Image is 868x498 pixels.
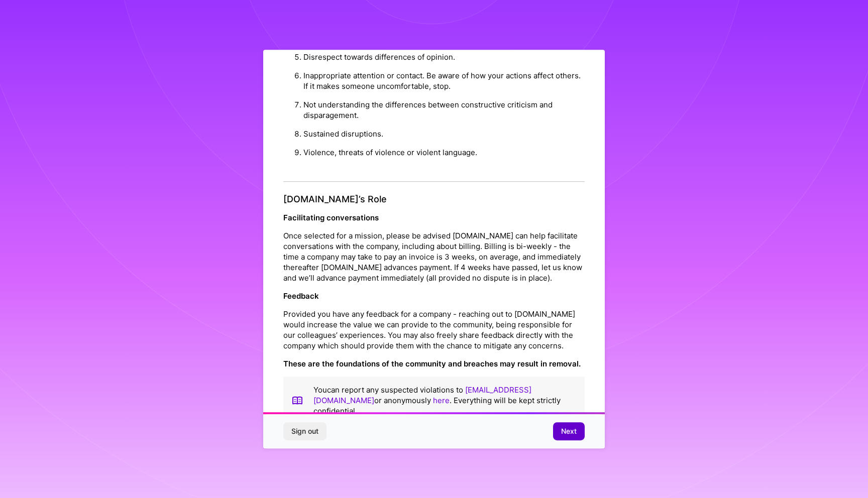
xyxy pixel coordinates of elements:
span: Sign out [291,426,318,436]
strong: Facilitating conversations [283,213,379,223]
li: Violence, threats of violence or violent language. [303,143,585,162]
li: Disrespect towards differences of opinion. [303,48,585,66]
img: book icon [291,385,303,417]
li: Inappropriate attention or contact. Be aware of how your actions affect others. If it makes someo... [303,66,585,95]
button: Sign out [283,422,327,440]
a: here [433,396,450,406]
p: Once selected for a mission, please be advised [DOMAIN_NAME] can help facilitate conversations wi... [283,231,585,284]
span: Next [561,426,577,436]
p: You can report any suspected violations to or anonymously . Everything will be kept strictly conf... [313,385,577,417]
li: Sustained disruptions. [303,125,585,143]
a: [EMAIL_ADDRESS][DOMAIN_NAME] [313,386,531,406]
strong: These are the foundations of the community and breaches may result in removal. [283,359,581,369]
h4: [DOMAIN_NAME]’s Role [283,194,585,205]
button: Next [553,422,585,440]
strong: Feedback [283,292,319,301]
p: Provided you have any feedback for a company - reaching out to [DOMAIN_NAME] would increase the v... [283,309,585,351]
li: Not understanding the differences between constructive criticism and disparagement. [303,95,585,125]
